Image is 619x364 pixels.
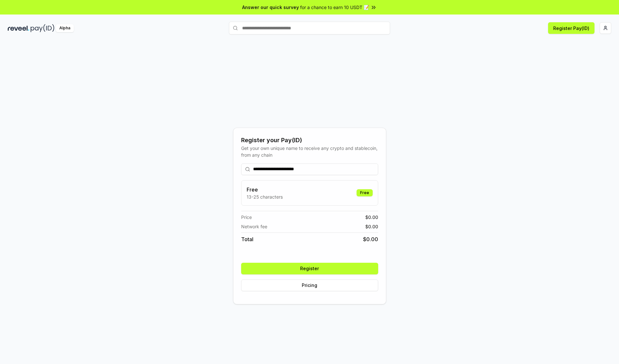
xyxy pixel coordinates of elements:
[241,145,378,158] div: Get your own unique name to receive any crypto and stablecoin, from any chain
[241,280,378,291] button: Pricing
[548,22,594,34] button: Register Pay(ID)
[56,24,74,32] div: Alpha
[357,189,373,196] div: Free
[365,223,378,230] span: $ 0.00
[247,186,283,193] h3: Free
[241,214,252,221] span: Price
[241,263,378,274] button: Register
[247,193,283,200] p: 13-25 characters
[300,4,369,11] span: for a chance to earn 10 USDT 📝
[241,136,378,145] div: Register your Pay(ID)
[8,24,29,32] img: reveel_dark
[365,214,378,221] span: $ 0.00
[31,24,54,32] img: pay_id
[241,223,267,230] span: Network fee
[242,4,299,11] span: Answer our quick survey
[241,235,253,243] span: Total
[363,235,378,243] span: $ 0.00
